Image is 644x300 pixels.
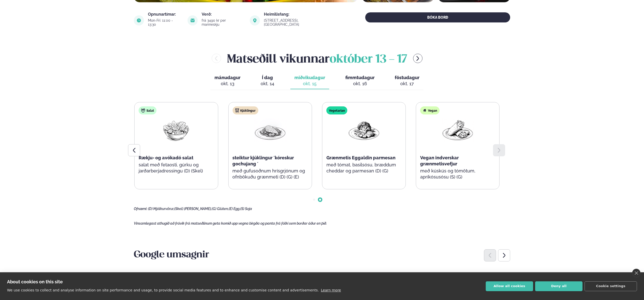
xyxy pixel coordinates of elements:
[227,50,407,67] h2: Matseðill vikunnar
[321,288,341,292] a: Learn more
[240,207,252,211] span: (S) Soja
[365,12,510,22] button: BÓKA BORÐ
[420,155,459,166] span: Vegan indverskar grænmetisvefjur
[148,12,181,16] div: Opnunartímar:
[139,106,157,114] div: Salat
[345,75,375,80] span: fimmtudagur
[261,81,274,87] div: okt. 14
[585,281,637,291] button: Cookie settings
[7,279,63,284] strong: About cookies on this site
[214,75,240,80] span: mánudagur
[134,207,147,211] span: Ofnæmi:
[420,168,495,180] p: með kúskús og tómötum, apríkósusósu (S) (G)
[294,81,325,87] div: okt. 15
[326,155,395,160] span: Grænmetis Eggaldin parmesan
[250,15,260,25] img: image alt
[395,75,419,80] span: föstudagur
[261,75,274,81] span: Í dag
[174,207,212,211] span: (Skel) [PERSON_NAME],
[134,249,510,261] h3: Google umsagnir
[420,106,440,114] div: Vegan
[254,118,286,142] img: Chicken-breast.png
[294,75,325,80] span: miðvikudagur
[212,54,221,63] button: menu-btn-left
[188,15,198,25] img: image alt
[348,118,380,142] img: Vegan.png
[7,288,319,292] p: We use cookies to collect and analyse information on site performance and usage, to provide socia...
[148,18,181,26] div: Mon-Fri: 11:00 - 13:30
[484,249,496,261] div: Previous slide
[326,162,402,174] p: með tómat, basilsósu, bræddum cheddar og parmesan (D) (G)
[232,155,294,166] span: steiktur kjúklingur ´kóreskur gochujang ´
[345,81,375,87] div: okt. 16
[232,106,258,114] div: Kjúklingur
[134,15,144,25] img: image alt
[413,54,422,63] button: menu-btn-right
[148,207,174,211] span: (D) Mjólkurvörur,
[535,281,582,291] button: Deny all
[391,73,423,89] button: föstudagur okt. 17
[235,108,239,112] img: chicken.svg
[202,18,244,26] div: frá 3490 kr per manneskju
[395,81,419,87] div: okt. 17
[139,155,193,160] span: Rækju- og avókadó salat
[290,73,329,89] button: miðvikudagur okt. 15
[498,249,510,261] div: Next slide
[134,221,327,225] span: Vinsamlegast athugið að frávik frá matseðlinum geta komið upp vegna birgða og panta frá fólki sem...
[319,199,321,201] span: Go to slide 2
[214,81,240,87] div: okt. 13
[202,12,244,16] div: Verð:
[264,18,334,26] div: [STREET_ADDRESS], [GEOGRAPHIC_DATA]
[139,162,214,174] p: salat með fetaosti, gúrku og jarðarberjadressingu (D) (Skel)
[264,12,334,16] div: Heimilisfang:
[264,21,334,27] a: link
[632,269,640,277] a: close
[257,73,278,89] button: Í dag okt. 14
[141,108,145,112] img: salad.svg
[442,118,474,142] img: Wraps.png
[313,199,315,201] span: Go to slide 1
[326,106,347,114] div: Vegetarian
[160,118,192,142] img: Salad.png
[341,73,379,89] button: fimmtudagur okt. 16
[212,207,229,211] span: (G) Glúten,
[330,54,407,65] span: október 13 - 17
[210,73,244,89] button: mánudagur okt. 13
[232,168,308,180] p: með gufusoðnum hrísgrjónum og ofnbökuðu grænmeti (D) (G) (E)
[486,281,533,291] button: Allow all cookies
[229,207,240,211] span: (E) Egg,
[423,108,427,112] img: Vegan.svg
